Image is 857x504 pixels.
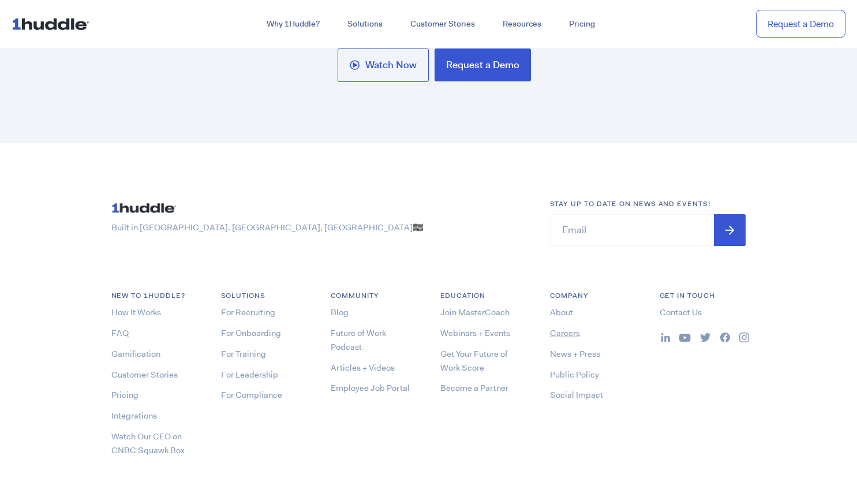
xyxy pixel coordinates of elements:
[720,333,730,342] img: ...
[660,307,702,318] a: Contact Us
[756,10,845,38] a: Request a Demo
[550,307,573,318] a: About
[660,290,746,301] h6: Get in Touch
[331,290,417,301] h6: COMMUNITY
[331,327,386,353] a: Future of Work Podcast
[221,389,282,401] a: For Compliance
[679,334,691,342] img: ...
[550,199,746,210] h6: Stay up to date on news and events!
[440,348,508,374] a: Get Your Future of Work Score
[550,214,746,246] input: Email
[111,222,527,234] p: Built in [GEOGRAPHIC_DATA]. [GEOGRAPHIC_DATA], [GEOGRAPHIC_DATA]
[550,389,603,401] a: Social Impact
[700,333,711,342] img: ...
[111,348,160,360] a: Gamification
[111,307,161,318] a: How It Works
[550,348,600,360] a: News + Press
[111,199,181,217] img: ...
[550,327,580,339] a: Careers
[365,60,417,70] span: Watch Now
[12,13,94,35] img: ...
[221,348,266,360] a: For Training
[550,369,599,380] a: Public Policy
[253,14,334,35] a: Why 1Huddle?
[111,431,185,456] a: Watch Our CEO on CNBC Squawk Box
[413,222,424,233] span: 🇺🇸
[661,333,670,342] img: ...
[111,290,198,301] h6: NEW TO 1HUDDLE?
[221,369,278,380] a: For Leadership
[338,48,429,82] a: Watch Now
[446,60,519,70] span: Request a Demo
[221,290,308,301] h6: Solutions
[331,307,349,318] a: Blog
[489,14,555,35] a: Resources
[714,214,746,246] input: Submit
[550,290,637,301] h6: COMPANY
[440,382,508,394] a: Become a Partner
[440,307,510,318] a: Join MasterCoach
[111,410,157,421] a: Integrations
[111,369,178,380] a: Customer Stories
[221,327,281,339] a: For Onboarding
[111,389,139,401] a: Pricing
[440,327,510,339] a: Webinars + Events
[334,14,396,35] a: Solutions
[440,290,527,301] h6: Education
[111,327,129,339] a: FAQ
[221,307,275,318] a: For Recruiting
[739,333,749,342] img: ...
[331,362,395,374] a: Articles + Videos
[396,14,489,35] a: Customer Stories
[331,382,410,394] a: Employee Job Portal
[435,48,531,81] a: Request a Demo
[555,14,609,35] a: Pricing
